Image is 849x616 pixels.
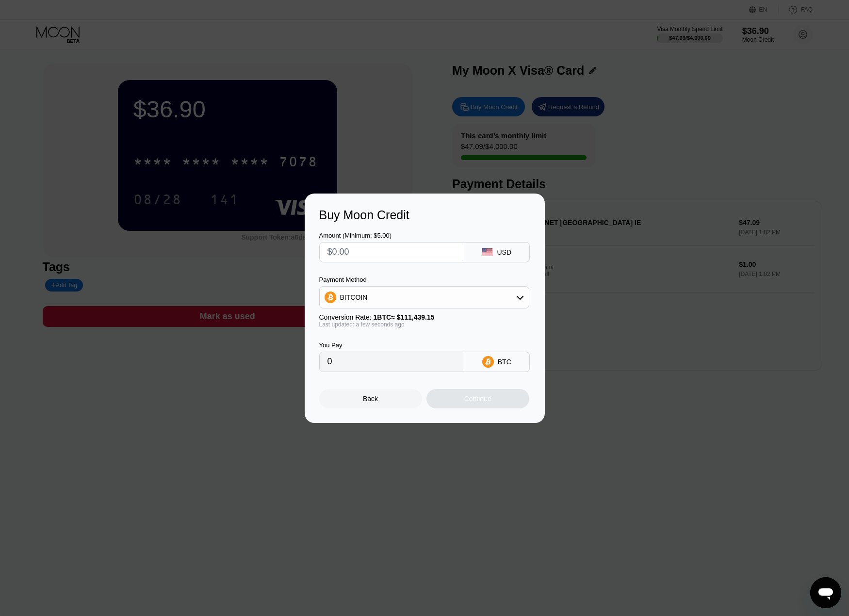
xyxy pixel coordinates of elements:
div: Last updated: a few seconds ago [319,321,529,328]
div: Conversion Rate: [319,313,529,321]
input: $0.00 [327,243,456,262]
div: Back [319,389,422,408]
div: BTC [498,358,511,366]
div: USD [497,248,511,256]
div: BITCOIN [340,293,368,301]
div: You Pay [319,341,464,349]
div: Payment Method [319,276,529,283]
span: 1 BTC ≈ $111,439.15 [374,313,435,321]
div: Back [363,395,378,403]
div: Buy Moon Credit [319,208,530,222]
div: Amount (Minimum: $5.00) [319,232,464,239]
div: BITCOIN [320,288,529,307]
iframe: Button to launch messaging window [810,577,841,608]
